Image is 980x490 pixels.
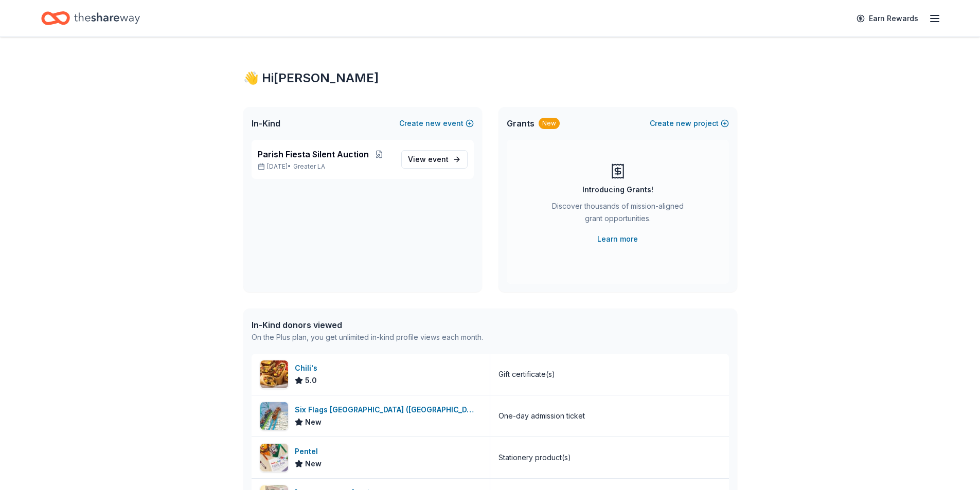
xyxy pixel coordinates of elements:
[252,331,483,343] div: On the Plus plan, you get unlimited in-kind profile views each month.
[498,410,585,422] div: One-day admission ticket
[295,362,322,374] div: Chili's
[252,319,483,331] div: In-Kind donors viewed
[295,404,482,416] div: Six Flags [GEOGRAPHIC_DATA] ([GEOGRAPHIC_DATA])
[243,70,737,86] div: 👋 Hi [PERSON_NAME]
[399,117,474,130] button: Createnewevent
[260,360,288,388] img: Image for Chili's
[252,117,280,130] span: In-Kind
[260,402,288,430] img: Image for Six Flags Magic Mountain (Valencia)
[305,458,322,470] span: New
[41,6,140,30] a: Home
[582,184,653,196] div: Introducing Grants!
[305,416,322,428] span: New
[676,117,691,130] span: new
[507,117,534,130] span: Grants
[258,162,393,171] p: [DATE] •
[597,233,638,245] a: Learn more
[850,9,924,28] a: Earn Rewards
[428,155,449,164] span: event
[401,150,468,169] a: View event
[408,153,449,166] span: View
[650,117,729,130] button: Createnewproject
[295,445,322,458] div: Pentel
[293,162,325,171] span: Greater LA
[260,444,288,471] img: Image for Pentel
[498,368,555,380] div: Gift certificate(s)
[305,374,317,387] span: 5.0
[498,451,571,464] div: Stationery product(s)
[548,200,688,229] div: Discover thousands of mission-aligned grant opportunities.
[539,118,560,129] div: New
[425,117,441,130] span: new
[258,148,369,160] span: Parish Fiesta Silent Auction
